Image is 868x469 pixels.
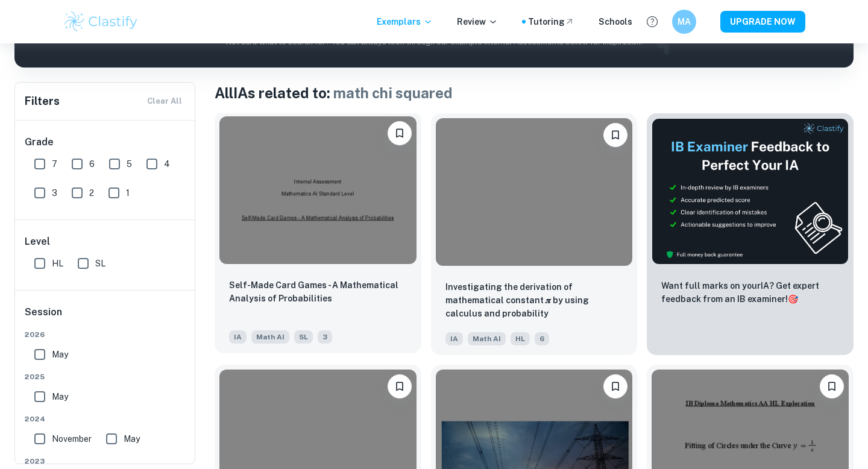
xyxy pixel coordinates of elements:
h6: Session [25,305,186,329]
h6: Level [25,234,186,249]
button: Bookmark [820,374,844,398]
h1: All IAs related to: [215,82,854,104]
a: BookmarkSelf-Made Card Games - A Mathematical Analysis of ProbabilitiesIAMath AISL3 [215,113,421,355]
span: IA [229,330,247,344]
a: Schools [599,15,632,28]
span: 2025 [25,371,186,382]
p: Exemplars [377,15,433,28]
span: Math AI [468,332,506,345]
span: November [52,432,92,445]
p: Investigating the derivation of mathematical constant 𝝅 by using calculus and probability [445,280,623,320]
button: UPGRADE NOW [720,11,805,33]
button: Bookmark [603,374,627,398]
p: Want full marks on your IA ? Get expert feedback from an IB examiner! [661,279,839,306]
p: Self-Made Card Games - A Mathematical Analysis of Probabilities [229,279,407,305]
span: 🎯 [788,294,798,304]
span: 2023 [25,456,186,467]
span: 5 [127,157,132,171]
span: 2024 [25,414,186,424]
span: SL [294,330,313,344]
span: 2026 [25,329,186,340]
h6: Grade [25,135,186,150]
button: Bookmark [388,121,412,145]
span: math chi squared [333,84,453,101]
img: Clastify logo [63,10,139,34]
a: ThumbnailWant full marks on yourIA? Get expert feedback from an IB examiner! [647,113,854,355]
span: 3 [52,186,57,200]
span: 6 [89,157,95,171]
span: May [52,348,68,361]
button: Bookmark [388,374,412,398]
img: Math AI IA example thumbnail: Self-Made Card Games - A Mathematical An [219,116,417,264]
span: HL [52,257,63,270]
span: 2 [89,186,94,200]
span: 4 [164,157,170,171]
span: HL [511,332,530,345]
button: Help and Feedback [642,11,662,32]
span: 3 [318,330,332,344]
a: Tutoring [528,15,574,28]
span: SL [95,257,105,270]
h6: MA [678,15,691,28]
img: Thumbnail [652,118,849,265]
span: Math AI [251,330,289,344]
button: Bookmark [603,123,627,147]
span: 7 [52,157,57,171]
span: May [124,432,140,445]
p: Review [457,15,498,28]
img: Math AI IA example thumbnail: Investigating the derivation of mathemat [436,118,633,266]
span: May [52,390,68,403]
a: BookmarkInvestigating the derivation of mathematical constant 𝝅 by using calculus and probability... [431,113,638,355]
span: 1 [126,186,130,200]
span: IA [445,332,463,345]
span: 6 [535,332,549,345]
h6: Filters [25,93,60,110]
button: MA [672,10,696,34]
